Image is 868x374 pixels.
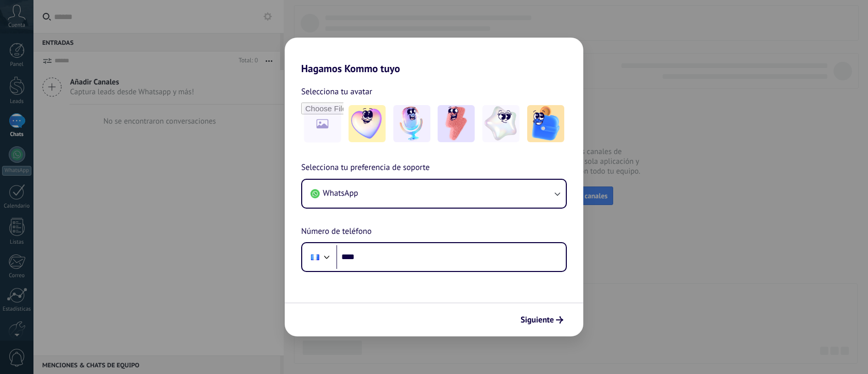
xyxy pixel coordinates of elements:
[305,246,325,268] div: Guatemala: + 502
[301,85,372,98] span: Selecciona tu avatar
[516,311,568,329] button: Siguiente
[302,180,566,208] button: WhatsApp
[482,105,519,142] img: -4.jpeg
[301,161,430,175] span: Selecciona tu preferencia de soporte
[393,105,430,142] img: -2.jpeg
[520,316,554,324] span: Siguiente
[323,188,358,198] span: WhatsApp
[527,105,564,142] img: -5.jpeg
[438,105,475,142] img: -3.jpeg
[301,225,372,239] span: Número de teléfono
[349,105,386,142] img: -1.jpeg
[285,38,583,75] h2: Hagamos Kommo tuyo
